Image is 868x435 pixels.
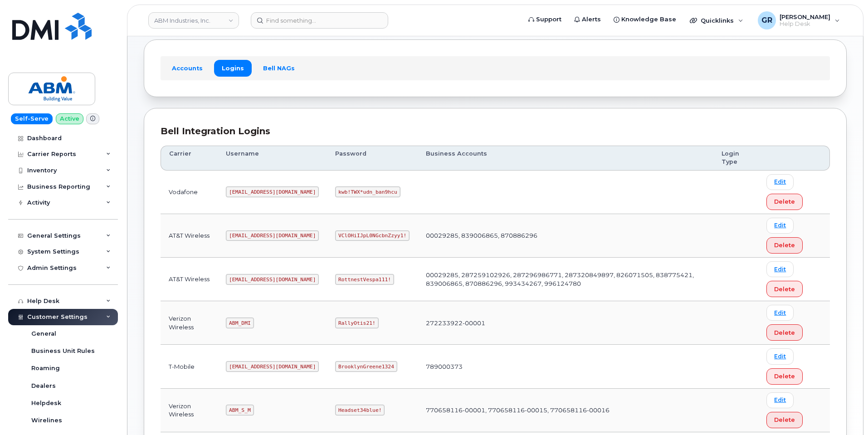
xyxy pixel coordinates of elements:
[522,10,568,29] a: Support
[774,328,795,337] span: Delete
[335,230,410,241] code: VClOHiIJpL0NGcbnZzyy1!
[766,348,794,364] a: Edit
[214,60,252,76] a: Logins
[226,361,319,372] code: [EMAIL_ADDRESS][DOMAIN_NAME]
[766,368,803,385] button: Delete
[327,146,418,171] th: Password
[418,301,713,345] td: 272233922-00001
[335,405,385,415] code: Headset34blue!
[683,11,750,29] div: Quicklinks
[774,285,795,293] span: Delete
[148,12,239,29] a: ABM Industries, Inc.
[766,218,794,234] a: Edit
[335,361,397,372] code: BrooklynGreene1324
[161,125,830,138] div: Bell Integration Logins
[536,15,561,24] span: Support
[164,60,210,76] a: Accounts
[766,237,803,254] button: Delete
[780,13,830,20] span: [PERSON_NAME]
[751,11,846,29] div: Gabriel Rains
[607,10,683,29] a: Knowledge Base
[255,60,302,76] a: Bell NAGs
[774,197,795,206] span: Delete
[568,10,607,29] a: Alerts
[161,345,218,388] td: T-Mobile
[780,20,830,28] span: Help Desk
[161,301,218,345] td: Verizon Wireless
[774,415,795,424] span: Delete
[766,392,794,408] a: Edit
[161,214,218,258] td: AT&T Wireless
[226,318,254,328] code: ABM_DMI
[161,258,218,301] td: AT&T Wireless
[418,214,713,258] td: 00029285, 839006865, 870886296
[226,186,319,197] code: [EMAIL_ADDRESS][DOMAIN_NAME]
[335,318,378,328] code: RallyOtis21!
[161,146,218,171] th: Carrier
[766,194,803,210] button: Delete
[161,171,218,214] td: Vodafone
[418,146,713,171] th: Business Accounts
[335,186,400,197] code: kwb!TWX*udn_ban9hcu
[582,15,601,24] span: Alerts
[766,412,803,428] button: Delete
[766,261,794,277] a: Edit
[226,405,254,415] code: ABM_S_M
[701,17,734,24] span: Quicklinks
[418,345,713,388] td: 789000373
[774,372,795,381] span: Delete
[766,174,794,190] a: Edit
[226,230,319,241] code: [EMAIL_ADDRESS][DOMAIN_NAME]
[226,274,319,285] code: [EMAIL_ADDRESS][DOMAIN_NAME]
[761,15,772,26] span: GR
[335,274,394,285] code: RottnestVespa111!
[766,305,794,321] a: Edit
[621,15,676,24] span: Knowledge Base
[713,146,758,171] th: Login Type
[418,258,713,301] td: 00029285, 287259102926, 287296986771, 287320849897, 826071505, 838775421, 839006865, 870886296, 9...
[218,146,327,171] th: Username
[418,389,713,432] td: 770658116-00001, 770658116-00015, 770658116-00016
[161,389,218,432] td: Verizon Wireless
[766,324,803,341] button: Delete
[251,12,388,29] input: Find something...
[774,241,795,249] span: Delete
[766,281,803,297] button: Delete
